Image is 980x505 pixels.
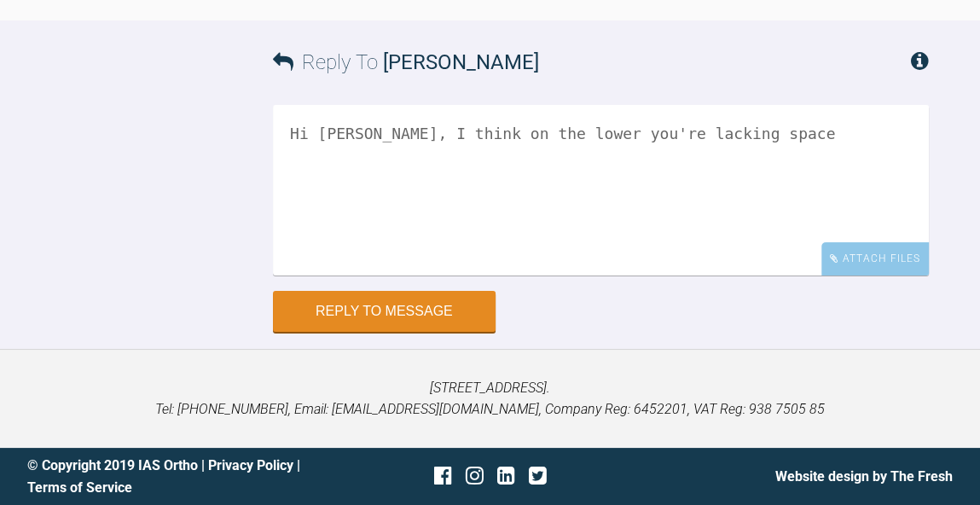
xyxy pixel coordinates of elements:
div: Attach Files [821,242,929,276]
a: Website design by The Fresh [775,468,953,485]
div: © Copyright 2019 IAS Ortho | | [27,455,336,498]
p: [STREET_ADDRESS]. Tel: [PHONE_NUMBER], Email: [EMAIL_ADDRESS][DOMAIN_NAME], Company Reg: 6452201,... [27,377,953,421]
a: Privacy Policy [208,457,293,473]
span: [PERSON_NAME] [383,50,539,74]
textarea: Hi [PERSON_NAME], I think on the lower you're lacking space [273,105,929,276]
button: Reply to Message [273,291,496,332]
a: Terms of Service [27,479,132,496]
h3: Reply To [273,46,539,78]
